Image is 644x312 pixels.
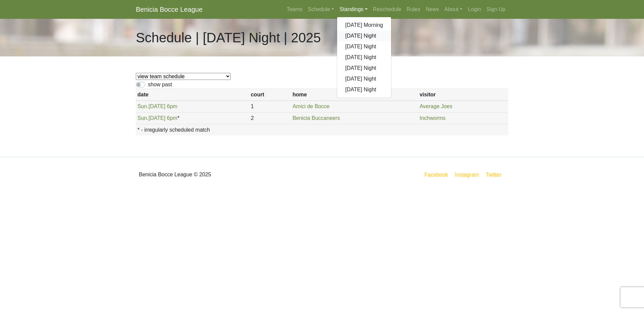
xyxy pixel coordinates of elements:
td: 2 [249,113,291,124]
span: Sun. [138,103,149,109]
a: Average Joes [420,103,452,109]
h1: Schedule | [DATE] Night | 2025 [136,30,321,46]
th: visitor [418,89,508,101]
th: court [249,89,291,101]
a: Rules [404,3,423,16]
a: Twitter [484,171,507,179]
a: Schedule [305,3,337,16]
td: 1 [249,101,291,113]
a: Standings [337,3,370,16]
a: Instagram [453,171,480,179]
div: Benicia Bocce League © 2025 [131,163,322,187]
a: [DATE] Night [337,41,391,52]
th: date [136,89,249,101]
th: * - irregularly scheduled match [136,124,508,135]
a: [DATE] Morning [337,20,391,31]
span: Sun. [138,115,149,121]
a: [DATE] Night [337,63,391,74]
a: [DATE] Night [337,74,391,84]
a: Sun.[DATE] 6pm [138,115,177,121]
a: Reschedule [370,3,404,16]
a: News [423,3,442,16]
a: About [442,3,465,16]
a: Inchworms [420,115,445,121]
a: Facebook [423,171,449,179]
a: Amici de Bocce [292,103,329,109]
a: [DATE] Night [337,84,391,95]
a: Sign Up [484,3,508,16]
a: [DATE] Night [337,52,391,63]
div: Standings [337,17,391,98]
a: Sun.[DATE] 6pm [138,103,177,109]
th: home [291,89,418,101]
a: Benicia Bocce League [136,3,203,16]
a: Login [465,3,484,16]
a: Benicia Buccaneers [292,115,340,121]
a: [DATE] Night [337,31,391,41]
label: show past [148,81,172,89]
a: Teams [284,3,305,16]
